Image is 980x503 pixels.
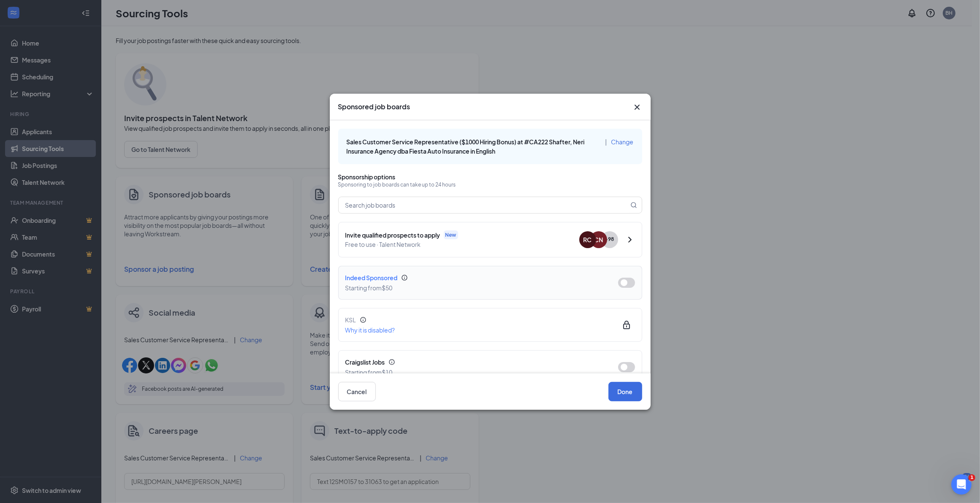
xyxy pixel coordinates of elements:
[347,138,585,155] span: Sales Customer Service Representative ($1000 Hiring Bonus) at #CA222 Shafter, Neri Insurance Agen...
[605,235,614,243] span: + 98
[611,137,634,146] button: Change
[382,368,393,376] b: $10
[625,235,635,245] svg: ChevronRight
[632,102,642,112] svg: Cross
[345,240,579,249] span: Free to use · Talent Network
[345,315,605,325] div: KSL
[584,235,592,244] div: RC
[605,138,607,146] span: |
[345,273,605,282] div: Indeed Sponsored
[382,284,393,292] b: $50
[339,197,629,213] input: Search job boards
[445,231,456,238] span: New
[345,230,440,240] span: Invite qualified prospects to apply
[632,102,642,112] button: Close
[338,173,642,181] p: Sponsorship options
[388,359,395,365] svg: Info
[345,357,605,367] div: Craigslist Jobs
[611,138,634,146] span: Change
[338,181,642,188] p: Sponsoring to job boards can take up to 24 hours
[345,368,393,377] div: Starting from
[345,283,393,292] div: Starting from
[630,202,637,208] svg: MagnifyingGlass
[338,102,410,111] h3: Sponsored job boards
[345,326,395,334] span: Why it is disabled?
[338,382,376,401] button: Cancel
[401,274,408,281] svg: Info
[360,316,366,323] svg: Info
[608,382,642,401] button: Done
[969,474,975,481] span: 1
[594,235,603,244] div: CN
[622,320,632,330] svg: Lock
[951,474,972,495] iframe: Intercom live chat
